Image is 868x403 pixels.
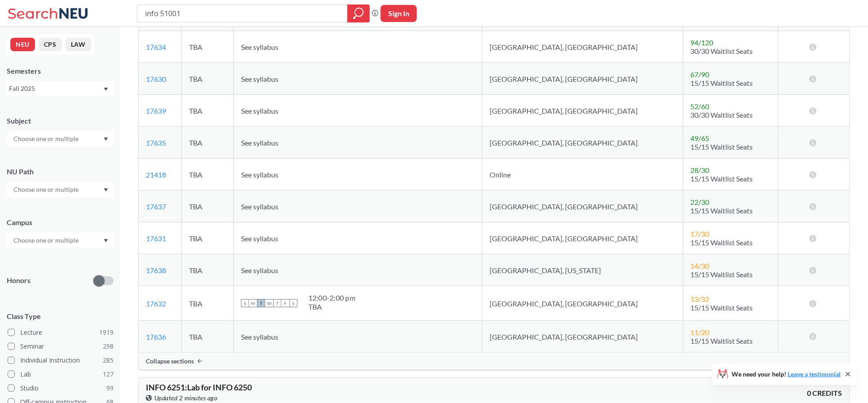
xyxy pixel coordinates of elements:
span: S [289,299,298,307]
div: Dropdown arrow [7,182,114,197]
span: INFO 6251 : Lab for INFO 6250 [146,382,252,392]
a: 17630 [146,75,166,83]
div: magnifying glass [347,4,370,22]
span: See syllabus [241,106,278,115]
span: See syllabus [241,75,278,83]
a: Leave a testimonial [788,370,841,378]
span: 298 [103,341,114,351]
a: 21418 [146,170,166,179]
span: 30/30 Waitlist Seats [691,111,753,119]
span: 15/15 Waitlist Seats [691,142,753,151]
span: 15/15 Waitlist Seats [691,238,753,247]
label: Lecture [8,327,114,338]
svg: magnifying glass [353,7,364,20]
span: 0 CREDITS [807,388,842,398]
span: We need your help! [732,371,841,377]
span: F [281,299,289,307]
span: See syllabus [241,202,278,211]
span: 285 [103,355,114,365]
span: See syllabus [241,332,278,341]
div: NU Path [7,167,114,177]
span: 99 [106,383,114,393]
td: [GEOGRAPHIC_DATA], [GEOGRAPHIC_DATA] [482,222,684,254]
span: Collapse sections [146,357,194,365]
td: TBA [182,222,234,254]
td: [GEOGRAPHIC_DATA], [GEOGRAPHIC_DATA] [482,63,684,95]
td: TBA [182,63,234,95]
span: See syllabus [241,234,278,243]
span: 28 / 30 [691,166,710,174]
span: 11 / 20 [691,328,710,337]
span: 52 / 60 [691,102,710,111]
span: 15/15 Waitlist Seats [691,303,753,312]
div: Subject [7,116,114,126]
a: 17636 [146,332,166,341]
td: [GEOGRAPHIC_DATA], [GEOGRAPHIC_DATA] [482,31,684,63]
span: 15/15 Waitlist Seats [691,79,753,87]
a: 17634 [146,43,166,51]
svg: Dropdown arrow [104,88,108,91]
a: 17632 [146,299,166,308]
span: Class Type [7,311,114,321]
td: [GEOGRAPHIC_DATA], [GEOGRAPHIC_DATA] [482,190,684,222]
div: Fall 2025Dropdown arrow [7,81,114,96]
span: 1919 [99,328,114,337]
div: Dropdown arrow [7,233,114,248]
span: 15/15 Waitlist Seats [691,174,753,183]
a: 17639 [146,106,166,115]
span: 17 / 30 [691,230,710,238]
td: TBA [182,321,234,353]
button: NEU [10,38,35,51]
td: TBA [182,95,234,127]
td: TBA [182,31,234,63]
span: T [273,299,281,307]
td: [GEOGRAPHIC_DATA], [GEOGRAPHIC_DATA] [482,95,684,127]
td: [GEOGRAPHIC_DATA], [GEOGRAPHIC_DATA] [482,286,684,321]
span: M [249,299,257,307]
button: Sign In [381,5,417,22]
span: Updated 2 minutes ago [154,393,218,403]
input: Choose one or multiple [9,235,84,246]
span: See syllabus [241,138,278,147]
span: 67 / 90 [691,70,710,79]
span: 30/30 Waitlist Seats [691,47,753,55]
span: See syllabus [241,170,278,179]
input: Choose one or multiple [9,184,84,195]
span: 94 / 120 [691,38,714,47]
span: W [265,299,273,307]
label: Seminar [8,341,114,352]
label: Lab [8,368,114,380]
input: Class, professor, course number, "phrase" [144,6,341,21]
td: [GEOGRAPHIC_DATA], [US_STATE] [482,254,684,286]
td: TBA [182,127,234,159]
span: 15/15 Waitlist Seats [691,270,753,279]
label: Studio [8,382,114,394]
div: Fall 2025 [9,84,103,93]
span: T [257,299,265,307]
td: TBA [182,286,234,321]
button: LAW [66,38,91,51]
td: TBA [182,190,234,222]
a: 17637 [146,202,166,211]
a: 17635 [146,138,166,147]
td: [GEOGRAPHIC_DATA], [GEOGRAPHIC_DATA] [482,321,684,353]
span: 127 [103,369,114,379]
span: See syllabus [241,43,278,51]
div: Collapse sections [139,353,850,370]
div: Semesters [7,66,114,76]
svg: Dropdown arrow [104,188,108,192]
button: CPS [39,38,62,51]
a: 17631 [146,234,166,243]
span: See syllabus [241,266,278,275]
div: Campus [7,217,114,227]
a: 17638 [146,266,166,275]
span: 13 / 32 [691,295,710,303]
span: 22 / 30 [691,198,710,206]
label: Individual Instruction [8,354,114,366]
span: 15/15 Waitlist Seats [691,206,753,215]
div: 12:00 - 2:00 pm [308,293,355,302]
span: 49 / 65 [691,134,710,142]
td: Online [482,159,684,190]
input: Choose one or multiple [9,133,84,144]
td: [GEOGRAPHIC_DATA], [GEOGRAPHIC_DATA] [482,127,684,159]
